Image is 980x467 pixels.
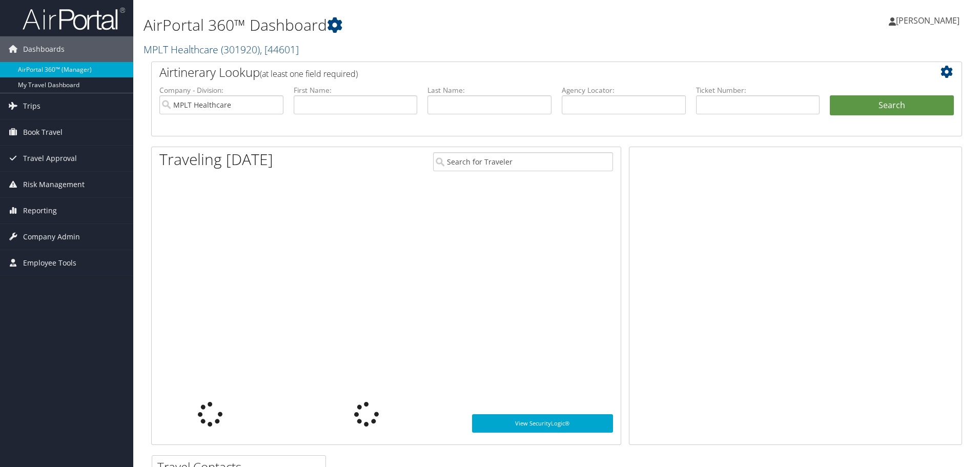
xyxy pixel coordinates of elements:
[830,95,954,116] button: Search
[23,93,40,119] span: Trips
[23,198,57,224] span: Reporting
[23,146,77,171] span: Travel Approval
[433,152,613,171] input: Search for Traveler
[896,15,959,26] span: [PERSON_NAME]
[159,149,273,170] h1: Traveling [DATE]
[23,224,80,250] span: Company Admin
[23,36,65,62] span: Dashboards
[23,119,63,145] span: Book Travel
[23,7,125,31] img: airportal-logo.png
[23,172,85,197] span: Risk Management
[159,64,886,81] h2: Airtinerary Lookup
[221,43,260,56] span: ( 301920 )
[260,68,358,79] span: (at least one field required)
[696,85,820,95] label: Ticket Number:
[144,43,299,56] a: MPLT Healthcare
[23,250,76,276] span: Employee Tools
[159,85,283,95] label: Company - Division:
[427,85,552,95] label: Last Name:
[294,85,418,95] label: First Name:
[472,414,613,433] a: View SecurityLogic®
[562,85,686,95] label: Agency Locator:
[144,14,695,36] h1: AirPortal 360™ Dashboard
[889,5,970,36] a: [PERSON_NAME]
[260,43,299,56] span: , [ 44601 ]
